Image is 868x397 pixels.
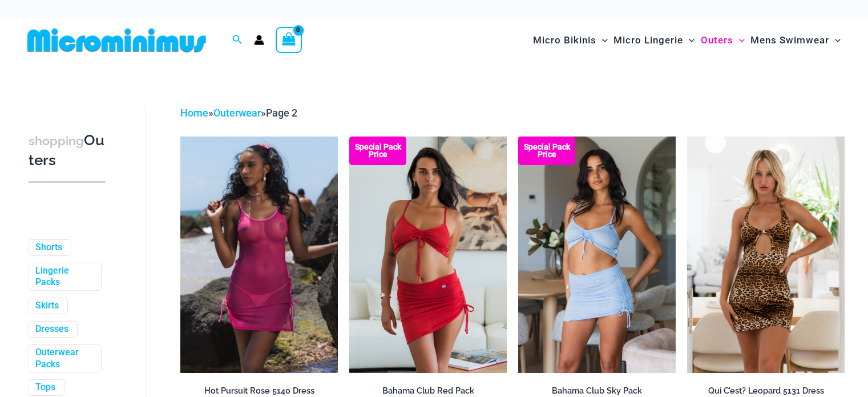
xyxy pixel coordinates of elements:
a: Micro BikinisMenu ToggleMenu Toggle [530,23,611,58]
a: Search icon link [232,33,243,47]
a: Lingerie Packs [35,265,92,289]
span: Menu Toggle [733,26,745,55]
span: Page 2 [266,107,297,119]
span: Micro Bikinis [533,26,596,55]
a: Bahama Club Red 9170 Crop Top 5404 Skirt 01 Bahama Club Red 9170 Crop Top 5404 Skirt 05Bahama Clu... [349,137,507,373]
span: Mens Swimwear [750,26,829,55]
span: Micro Lingerie [613,26,683,55]
a: Outerwear Packs [35,347,92,371]
a: Outerwear [213,107,261,119]
span: Menu Toggle [683,26,695,55]
span: shopping [29,134,84,148]
b: Special Pack Price [349,143,406,158]
img: Bahama Club Red 9170 Crop Top 5404 Skirt 01 [349,137,507,373]
img: MM SHOP LOGO FLAT [23,27,211,53]
a: Shorts [35,242,62,254]
h3: Outers [29,131,106,170]
span: » » [180,107,297,119]
nav: Site Navigation [528,21,845,59]
h2: Hot Pursuit Rose 5140 Dress [180,386,338,396]
h2: Bahama Club Red Pack [349,386,507,396]
a: Skirts [35,300,59,312]
img: Bahama Club Sky 9170 Crop Top 5404 Skirt 01 [518,137,676,373]
span: Menu Toggle [596,26,608,55]
h2: Qui C’est? Leopard 5131 Dress [687,386,845,396]
a: Bahama Club Sky 9170 Crop Top 5404 Skirt 01 Bahama Club Sky 9170 Crop Top 5404 Skirt 06Bahama Clu... [518,137,676,373]
a: Micro LingerieMenu ToggleMenu Toggle [611,23,697,58]
a: Dresses [35,323,68,335]
a: View Shopping Cart, empty [276,27,302,53]
b: Special Pack Price [518,143,575,158]
span: Outers [701,26,733,55]
a: Hot Pursuit Rose 5140 Dress 01Hot Pursuit Rose 5140 Dress 12Hot Pursuit Rose 5140 Dress 12 [180,137,338,373]
a: OutersMenu ToggleMenu Toggle [698,23,748,58]
a: qui c'est leopard 5131 dress 01qui c'est leopard 5131 dress 04qui c'est leopard 5131 dress 04 [687,137,845,373]
a: Account icon link [254,35,264,45]
img: qui c'est leopard 5131 dress 01 [687,137,845,373]
a: Tops [35,382,55,394]
span: Menu Toggle [829,26,841,55]
h2: Bahama Club Sky Pack [518,386,676,396]
img: Hot Pursuit Rose 5140 Dress 01 [180,137,338,373]
a: Mens SwimwearMenu ToggleMenu Toggle [748,23,843,58]
a: Home [180,107,208,119]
